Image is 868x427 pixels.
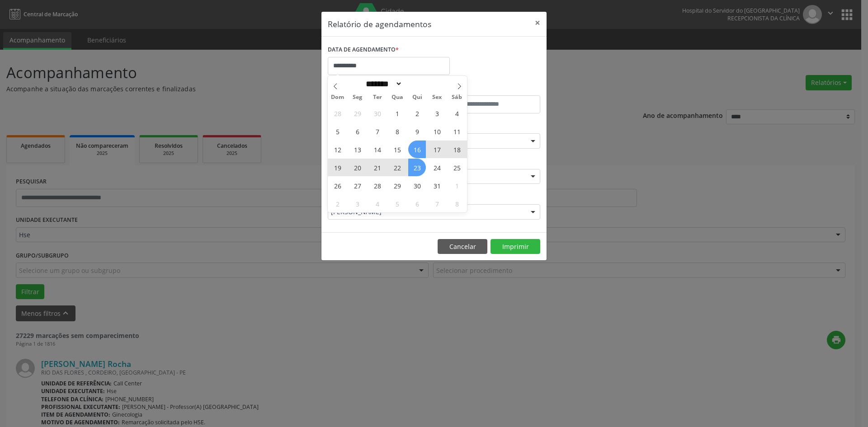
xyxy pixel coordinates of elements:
[428,104,446,122] span: Outubro 3, 2025
[448,122,466,140] span: Outubro 11, 2025
[388,122,406,140] span: Outubro 8, 2025
[349,177,366,194] span: Outubro 27, 2025
[388,159,406,176] span: Outubro 22, 2025
[448,159,466,176] span: Outubro 25, 2025
[368,104,386,122] span: Setembro 30, 2025
[448,177,466,194] span: Novembro 1, 2025
[348,94,368,100] span: Seg
[329,177,346,194] span: Outubro 26, 2025
[428,141,446,158] span: Outubro 17, 2025
[408,159,426,176] span: Outubro 23, 2025
[428,122,446,140] span: Outubro 10, 2025
[387,94,407,100] span: Qua
[368,94,387,100] span: Ter
[491,239,540,254] button: Imprimir
[528,12,547,34] button: Close
[368,122,386,140] span: Outubro 7, 2025
[407,94,427,100] span: Qui
[328,94,348,100] span: Dom
[427,94,447,100] span: Sex
[428,159,446,176] span: Outubro 24, 2025
[402,79,432,89] input: Year
[408,141,426,158] span: Outubro 16, 2025
[328,43,399,57] label: DATA DE AGENDAMENTO
[408,104,426,122] span: Outubro 2, 2025
[368,195,386,212] span: Novembro 4, 2025
[438,239,487,254] button: Cancelar
[388,195,406,212] span: Novembro 5, 2025
[329,141,346,158] span: Outubro 12, 2025
[428,177,446,194] span: Outubro 31, 2025
[368,159,386,176] span: Outubro 21, 2025
[368,141,386,158] span: Outubro 14, 2025
[329,159,346,176] span: Outubro 19, 2025
[448,104,466,122] span: Outubro 4, 2025
[448,195,466,212] span: Novembro 8, 2025
[408,122,426,140] span: Outubro 9, 2025
[408,195,426,212] span: Novembro 6, 2025
[428,195,446,212] span: Novembro 7, 2025
[329,122,346,140] span: Outubro 5, 2025
[329,195,346,212] span: Novembro 2, 2025
[349,141,366,158] span: Outubro 13, 2025
[368,177,386,194] span: Outubro 28, 2025
[329,104,346,122] span: Setembro 28, 2025
[436,81,540,95] label: ATÉ
[388,104,406,122] span: Outubro 1, 2025
[349,195,366,212] span: Novembro 3, 2025
[447,94,467,100] span: Sáb
[448,141,466,158] span: Outubro 18, 2025
[388,141,406,158] span: Outubro 15, 2025
[388,177,406,194] span: Outubro 29, 2025
[349,122,366,140] span: Outubro 6, 2025
[363,79,402,89] select: Month
[349,159,366,176] span: Outubro 20, 2025
[349,104,366,122] span: Setembro 29, 2025
[408,177,426,194] span: Outubro 30, 2025
[328,18,431,30] h5: Relatório de agendamentos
